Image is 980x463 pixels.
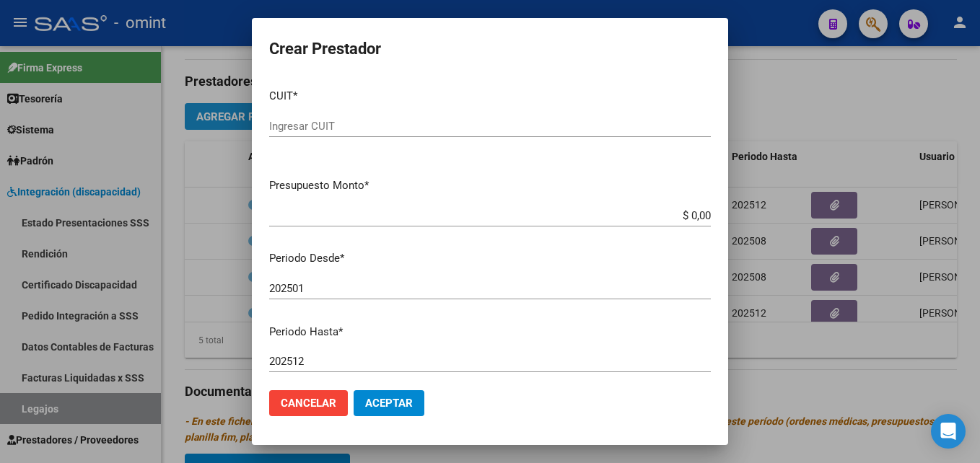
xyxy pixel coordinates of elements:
[281,397,336,410] span: Cancelar
[269,324,711,340] p: Periodo Hasta
[269,35,711,63] h2: Crear Prestador
[269,250,711,267] p: Periodo Desde
[931,414,966,449] div: Open Intercom Messenger
[354,390,424,416] button: Aceptar
[269,177,711,194] p: Presupuesto Monto
[365,397,413,410] span: Aceptar
[269,88,711,105] p: CUIT
[269,390,348,416] button: Cancelar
